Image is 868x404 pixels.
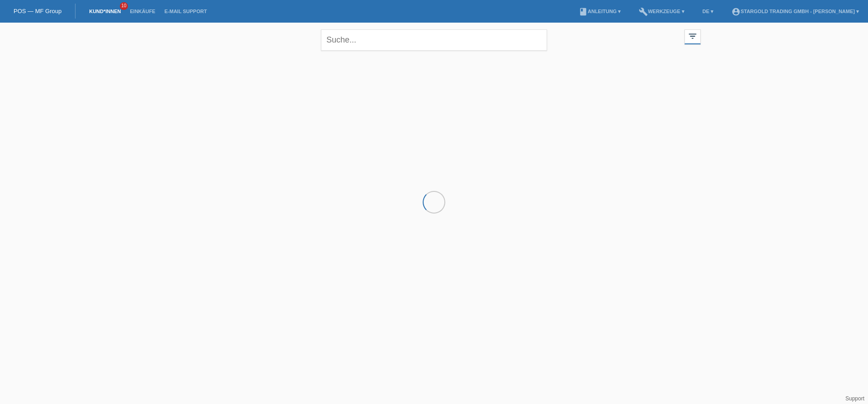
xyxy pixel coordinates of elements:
a: E-Mail Support [160,9,212,14]
a: Einkäufe [125,9,160,14]
i: book [579,7,588,16]
a: buildWerkzeuge ▾ [634,9,689,14]
a: Kund*innen [85,9,125,14]
input: Suche... [321,29,547,51]
a: POS — MF Group [14,8,61,14]
i: build [639,7,648,16]
i: filter_list [688,31,698,41]
a: Support [845,395,864,402]
a: bookAnleitung ▾ [574,9,625,14]
a: DE ▾ [698,9,718,14]
i: account_circle [731,7,741,16]
a: account_circleStargold Trading GmbH - [PERSON_NAME] ▾ [727,9,863,14]
span: 10 [120,2,128,10]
